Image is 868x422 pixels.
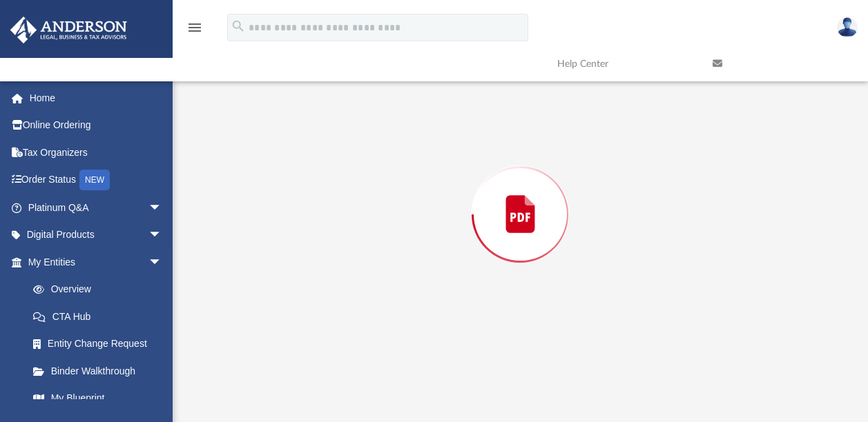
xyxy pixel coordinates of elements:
a: Binder Walkthrough [19,357,183,385]
a: Order StatusNEW [10,166,183,194]
a: My Blueprint [19,385,176,412]
a: Home [10,84,183,112]
img: Anderson Advisors Platinum Portal [6,17,131,43]
a: My Entitiesarrow_drop_down [10,248,183,276]
i: menu [186,19,203,36]
a: menu [186,26,203,36]
a: Entity Change Request [19,330,183,358]
img: User Pic [837,17,858,37]
i: search [231,19,246,34]
a: Online Ordering [10,112,183,139]
span: arrow_drop_down [148,248,176,277]
span: arrow_drop_down [148,221,176,250]
a: Help Center [547,37,702,91]
a: Digital Productsarrow_drop_down [10,221,183,249]
a: Tax Organizers [10,139,183,166]
a: CTA Hub [19,303,183,330]
span: arrow_drop_down [148,194,176,222]
a: Overview [19,276,183,303]
div: NEW [79,170,110,190]
a: Platinum Q&Aarrow_drop_down [10,194,183,221]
